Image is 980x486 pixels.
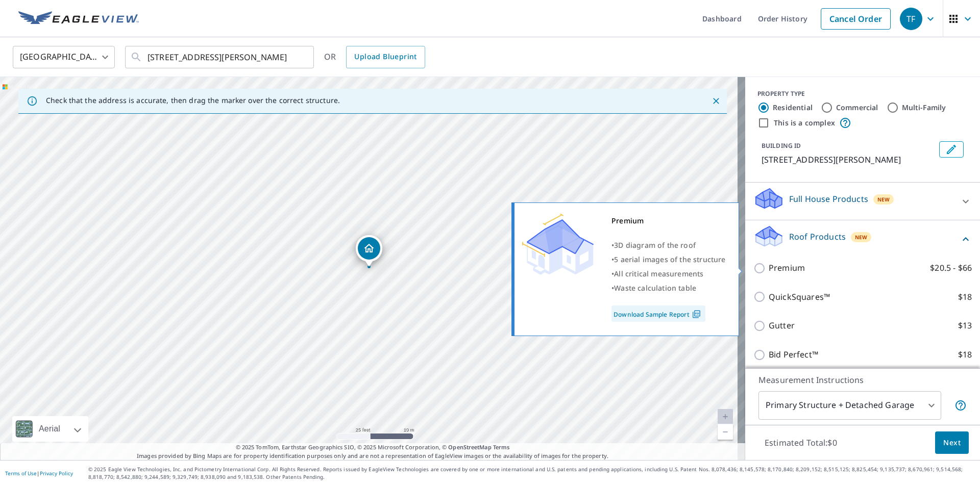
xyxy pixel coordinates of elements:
[769,348,818,361] p: Bid Perfect™
[789,231,846,243] p: Roof Products
[935,431,969,454] button: Next
[877,195,890,203] span: New
[769,319,795,332] p: Gutter
[354,50,416,63] span: Upload Blueprint
[836,103,878,113] label: Commercial
[954,399,967,412] span: Your report will include the primary structure and a detached garage if one exists.
[324,46,425,68] div: OR
[958,319,972,332] p: $13
[611,252,726,267] div: •
[614,269,703,278] span: All critical measurements
[902,103,946,113] label: Multi-Family
[943,437,961,449] span: Next
[757,89,968,98] div: PROPERTY TYPE
[12,416,88,442] div: Aerial
[762,154,935,166] p: [STREET_ADDRESS][PERSON_NAME]
[18,11,139,27] img: EV Logo
[753,224,972,253] div: Roof ProductsNew
[36,416,63,442] div: Aerial
[774,118,835,128] label: This is a complex
[900,8,922,30] div: TF
[46,96,340,105] p: Check that the address is accurate, then drag the marker over the correct structure.
[5,470,37,477] a: Terms of Use
[718,424,733,440] a: Current Level 20, Zoom Out
[939,141,964,158] button: Edit building 1
[611,281,726,295] div: •
[13,43,115,71] div: [GEOGRAPHIC_DATA]
[958,291,972,303] p: $18
[773,103,813,113] label: Residential
[718,409,733,424] a: Current Level 20, Zoom In Disabled
[614,283,696,293] span: Waste calculation table
[958,348,972,361] p: $18
[756,431,845,454] p: Estimated Total: $0
[236,443,510,452] span: © 2025 TomTom, Earthstar Geographics SIO, © 2025 Microsoft Corporation, ©
[709,94,723,108] button: Close
[148,43,293,71] input: Search by address or latitude-longitude
[356,235,382,267] div: Dropped pin, building 1, Residential property, 7901 Spry Rd Evansville, IN 47715
[448,443,491,451] a: OpenStreetMap
[346,46,425,68] a: Upload Blueprint
[762,141,801,150] p: BUILDING ID
[789,193,868,205] p: Full House Products
[611,305,705,322] a: Download Sample Report
[758,374,967,386] p: Measurement Instructions
[690,310,703,319] img: Pdf Icon
[611,267,726,281] div: •
[821,8,891,30] a: Cancel Order
[753,187,972,216] div: Full House ProductsNew
[614,254,725,264] span: 5 aerial images of the structure
[614,240,696,250] span: 3D diagram of the roof
[88,466,975,481] p: © 2025 Eagle View Technologies, Inc. and Pictometry International Corp. All Rights Reserved. Repo...
[493,443,510,451] a: Terms
[930,262,972,274] p: $20.5 - $66
[769,262,805,274] p: Premium
[855,233,868,241] span: New
[5,470,73,476] p: |
[611,238,726,252] div: •
[40,470,73,477] a: Privacy Policy
[769,291,830,303] p: QuickSquares™
[758,391,941,420] div: Primary Structure + Detached Garage
[522,214,594,275] img: Premium
[611,214,726,228] div: Premium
